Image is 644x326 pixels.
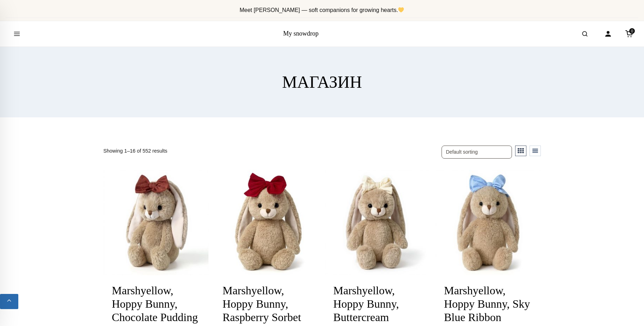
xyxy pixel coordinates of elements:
h1: МАГАЗИН [282,72,362,92]
span: Meet [PERSON_NAME] — soft companions for growing hearts. [239,7,404,13]
img: 💛 [398,7,404,13]
a: Cart [621,26,637,42]
a: Marshyellow, Hoppy Bunny, Sky Blue Ribbon [444,284,530,324]
p: Showing 1–16 of 552 results [104,146,442,156]
div: Announcement [6,3,638,18]
a: Account [600,26,616,42]
a: My snowdrop [283,30,319,37]
button: Open search [575,24,595,44]
button: Open menu [7,24,27,44]
span: 0 [629,28,635,34]
select: Shop order [442,146,512,159]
